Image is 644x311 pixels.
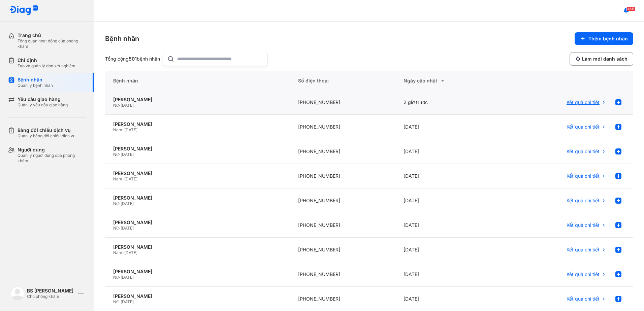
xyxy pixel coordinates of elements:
div: [PERSON_NAME] [113,195,282,201]
span: Kết quả chi tiết [567,222,600,228]
span: - [122,176,124,181]
div: [DATE] [395,188,501,213]
div: [DATE] [395,164,501,188]
div: Tổng cộng bệnh nhân [105,56,160,62]
span: 4611 [626,6,635,11]
div: Tạo và quản lý đơn xét nghiệm [18,63,75,69]
span: - [122,127,124,132]
span: - [119,226,121,231]
div: [PERSON_NAME] [113,269,282,275]
span: Kết quả chi tiết [567,148,600,154]
div: Bệnh nhân [18,77,53,83]
div: Quản lý bệnh nhân [18,83,53,88]
div: [PHONE_NUMBER] [290,164,396,188]
span: Kết quả chi tiết [567,271,600,277]
div: [PHONE_NUMBER] [290,238,396,262]
span: [DATE] [121,103,134,108]
span: Nam [113,250,122,255]
div: Người dùng [18,147,86,153]
span: Thêm bệnh nhân [588,36,628,42]
span: Kết quả chi tiết [567,247,600,253]
div: [PERSON_NAME] [113,244,282,250]
div: Yêu cầu giao hàng [18,96,68,102]
div: Bệnh nhân [105,71,290,90]
span: Nữ [113,201,119,206]
span: Nữ [113,152,119,157]
span: - [119,152,121,157]
div: [DATE] [395,115,501,139]
span: Kết quả chi tiết [567,173,600,179]
div: Chủ phòng khám [27,294,75,299]
img: logo [9,5,38,16]
span: [DATE] [124,127,137,132]
span: - [119,275,121,280]
span: Làm mới danh sách [582,56,627,62]
span: Nữ [113,226,119,231]
div: [PHONE_NUMBER] [290,139,396,164]
span: - [122,250,124,255]
span: [DATE] [121,275,134,280]
span: Nữ [113,103,119,108]
span: - [119,103,121,108]
span: Kết quả chi tiết [567,198,600,204]
span: [DATE] [124,176,137,181]
span: [DATE] [121,152,134,157]
span: Kết quả chi tiết [567,296,600,302]
span: [DATE] [121,299,134,304]
span: - [119,201,121,206]
span: Nam [113,127,122,132]
button: Làm mới danh sách [570,52,633,66]
div: [PERSON_NAME] [113,146,282,152]
div: Số điện thoại [290,71,396,90]
span: 501 [129,56,137,62]
div: [DATE] [395,262,501,287]
div: [PERSON_NAME] [113,219,282,226]
div: [PERSON_NAME] [113,97,282,103]
div: [PERSON_NAME] [113,121,282,127]
div: [DATE] [395,139,501,164]
div: [PHONE_NUMBER] [290,213,396,238]
span: [DATE] [121,201,134,206]
span: - [119,299,121,304]
div: [PHONE_NUMBER] [290,90,396,115]
div: Bệnh nhân [105,34,139,43]
div: [PERSON_NAME] [113,293,282,299]
div: [PERSON_NAME] [113,170,282,176]
span: Kết quả chi tiết [567,124,600,130]
div: [DATE] [395,238,501,262]
div: [PHONE_NUMBER] [290,188,396,213]
div: Quản lý người dùng của phòng khám [18,153,86,164]
div: Quản lý bảng đối chiếu dịch vụ [18,133,75,139]
div: BS [PERSON_NAME] [27,288,75,294]
div: [DATE] [395,213,501,238]
div: Chỉ định [18,57,75,63]
span: [DATE] [124,250,137,255]
span: Nữ [113,275,119,280]
div: Quản lý yêu cầu giao hàng [18,102,68,108]
div: 2 giờ trước [395,90,501,115]
span: Nữ [113,299,119,304]
img: logo [11,287,24,300]
div: [PHONE_NUMBER] [290,262,396,287]
button: Thêm bệnh nhân [575,32,633,45]
div: Trang chủ [18,32,86,38]
span: Kết quả chi tiết [567,99,600,105]
div: Tổng quan hoạt động của phòng khám [18,38,86,49]
div: Ngày cập nhật [404,77,493,85]
span: [DATE] [121,226,134,231]
span: Nam [113,176,122,181]
div: [PHONE_NUMBER] [290,115,396,139]
div: Bảng đối chiếu dịch vụ [18,127,75,133]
